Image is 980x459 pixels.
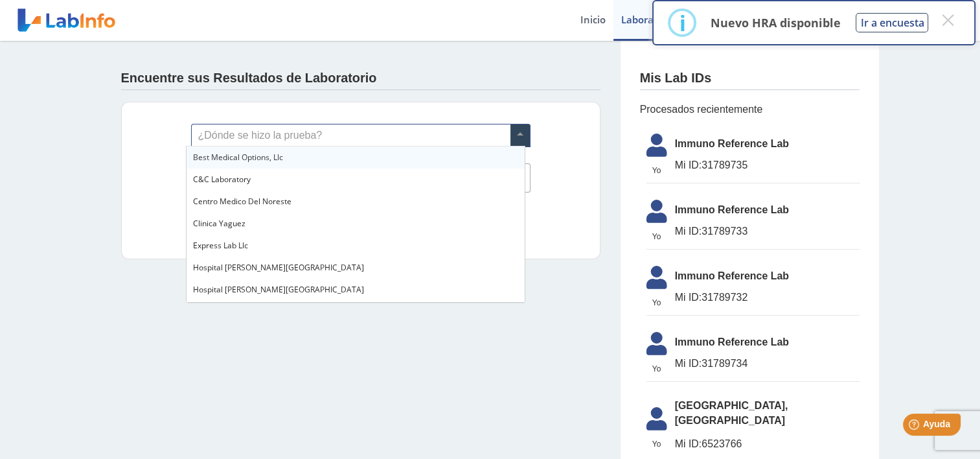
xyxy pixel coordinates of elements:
[639,363,675,375] span: Yo
[675,335,860,350] span: Immuno Reference Lab
[640,102,860,117] span: Procesados recientemente
[675,358,702,369] span: Mi ID:
[639,297,675,309] span: Yo
[675,268,860,284] span: Immuno Reference Lab
[193,240,248,251] span: Express Lab Llc
[193,262,364,273] span: Hospital [PERSON_NAME][GEOGRAPHIC_DATA]
[193,218,245,229] span: Clinica Yaguez
[865,408,966,445] iframe: Help widget launcher
[193,196,291,207] span: Centro Medico Del Noreste
[675,436,860,452] span: 6523766
[675,226,702,237] span: Mi ID:
[675,438,702,449] span: Mi ID:
[640,71,712,86] h4: Mis Lab IDs
[639,438,675,450] span: Yo
[936,8,959,32] button: Close this dialog
[193,284,364,295] span: Hospital [PERSON_NAME][GEOGRAPHIC_DATA]
[856,13,928,32] button: Ir a encuesta
[675,290,860,305] span: 31789732
[193,174,251,185] span: C&C Laboratory
[675,398,860,429] span: [GEOGRAPHIC_DATA], [GEOGRAPHIC_DATA]
[639,231,675,242] span: Yo
[675,158,860,173] span: 31789735
[710,15,840,30] p: Nuevo HRA disponible
[675,224,860,239] span: 31789733
[675,136,860,152] span: Immuno Reference Lab
[193,152,283,163] span: Best Medical Options, Llc
[675,292,702,303] span: Mi ID:
[679,11,685,34] div: i
[639,165,675,176] span: Yo
[675,202,860,218] span: Immuno Reference Lab
[675,356,860,371] span: 31789734
[186,146,525,303] ng-dropdown-panel: Options list
[675,159,702,171] span: Mi ID:
[121,71,377,86] h4: Encuentre sus Resultados de Laboratorio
